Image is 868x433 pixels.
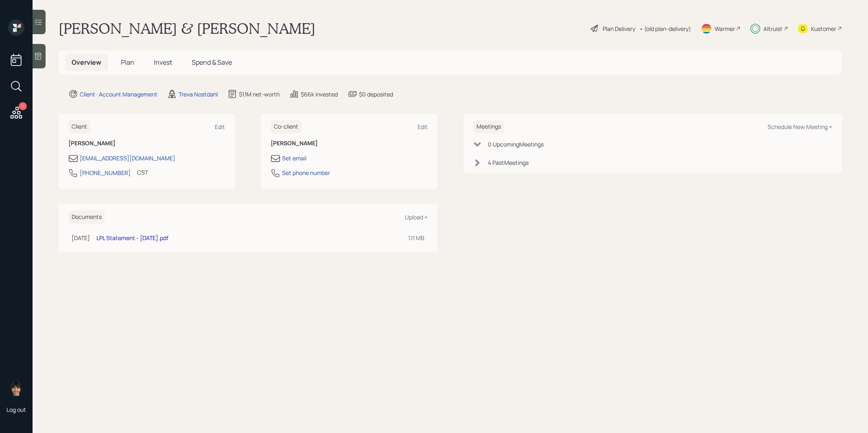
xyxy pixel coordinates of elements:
[72,58,101,67] span: Overview
[767,123,832,131] div: Schedule New Meeting +
[215,123,225,131] div: Edit
[408,234,424,242] div: 1.11 MB
[8,380,24,396] img: treva-nostdahl-headshot.png
[96,234,168,242] a: LPL Statement - [DATE].pdf
[359,90,393,98] div: $0 deposited
[715,24,735,33] div: Warmer
[763,24,783,33] div: Altruist
[19,102,27,110] div: 11
[282,168,330,177] div: Set phone number
[811,24,836,33] div: Kustomer
[488,140,544,149] div: 0 Upcoming Meeting s
[68,140,225,147] h6: [PERSON_NAME]
[418,123,428,131] div: Edit
[80,168,131,177] div: [PHONE_NUMBER]
[639,24,691,33] div: • (old plan-delivery)
[68,210,105,224] h6: Documents
[405,213,428,221] div: Upload +
[301,90,338,98] div: $66k invested
[68,120,90,133] h6: Client
[72,234,90,242] div: [DATE]
[80,90,157,98] div: Client · Account Management
[121,58,134,67] span: Plan
[80,154,175,162] div: [EMAIL_ADDRESS][DOMAIN_NAME]
[192,58,232,67] span: Spend & Save
[603,24,635,33] div: Plan Delivery
[282,154,306,162] div: Set email
[7,406,26,413] div: Log out
[137,168,148,177] div: CST
[473,120,504,133] h6: Meetings
[271,140,427,147] h6: [PERSON_NAME]
[59,20,315,37] h1: [PERSON_NAME] & [PERSON_NAME]
[271,120,302,133] h6: Co-client
[488,158,529,167] div: 4 Past Meeting s
[179,90,218,98] div: Treva Nostdahl
[239,90,280,98] div: $1.1M net-worth
[154,58,172,67] span: Invest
